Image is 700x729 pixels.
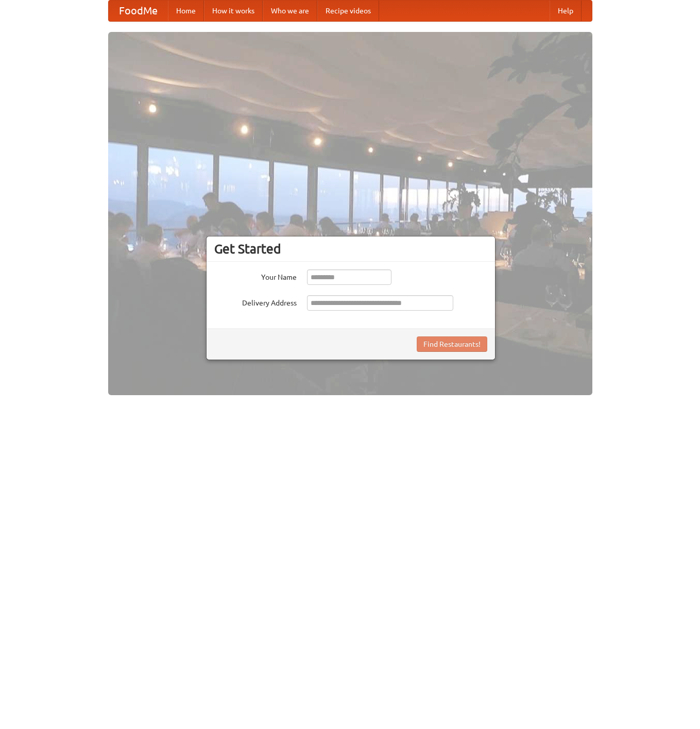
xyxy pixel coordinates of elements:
[214,295,297,308] label: Delivery Address
[214,269,297,282] label: Your Name
[417,336,487,352] button: Find Restaurants!
[263,1,317,21] a: Who we are
[550,1,582,21] a: Help
[317,1,379,21] a: Recipe videos
[109,1,168,21] a: FoodMe
[214,241,487,257] h3: Get Started
[204,1,263,21] a: How it works
[168,1,204,21] a: Home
